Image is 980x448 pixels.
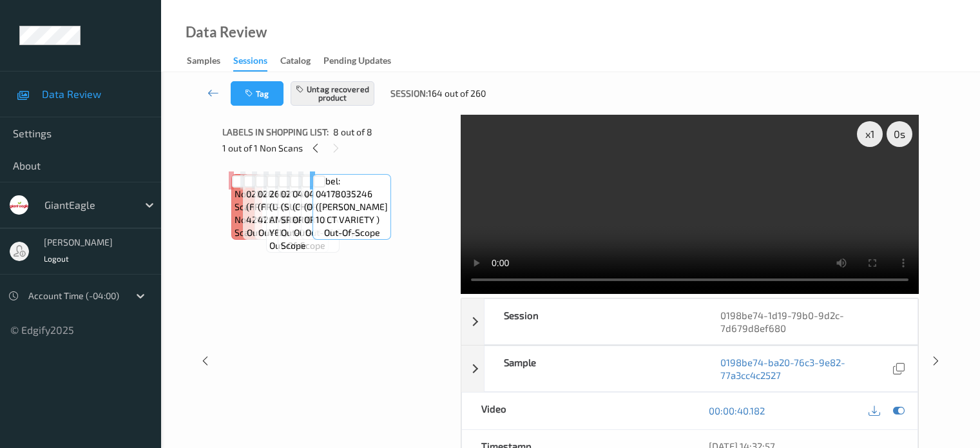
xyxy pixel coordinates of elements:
[222,126,329,139] span: Labels in shopping list:
[281,226,336,252] span: out-of-scope
[280,52,323,70] a: Catalog
[485,299,701,344] div: Session
[186,26,267,39] div: Data Review
[258,175,315,226] span: Label: 02840073738 (FRITO LAY 42CT FLA)
[269,175,325,239] span: Label: 26634100000 (L-O-L AMERICAN YEL)
[462,393,690,429] div: Video
[281,175,336,226] span: Label: 02172460232 (SUPREMO SRRA COTIJ)
[235,175,259,213] span: Label: Non-Scan
[333,126,372,139] span: 8 out of 8
[857,121,883,147] div: x 1
[709,404,765,417] a: 00:00:40.182
[323,52,404,70] a: Pending Updates
[280,54,311,70] div: Catalog
[291,81,374,106] button: Untag recovered product
[187,52,233,70] a: Samples
[246,175,303,226] span: Label: 02840073738 (FRITO LAY 42CT FLA)
[428,87,486,100] span: 164 out of 260
[316,175,388,226] span: Label: 04178035246 ([PERSON_NAME] 10 CT VARIETY )
[887,121,912,147] div: 0 s
[461,346,918,392] div: Sample0198be74-ba20-76c3-9e82-77a3cc4c2527
[269,239,325,252] span: out-of-scope
[701,299,918,344] div: 0198be74-1d19-79b0-9d2c-7d679d8ef680
[233,54,267,72] div: Sessions
[247,226,303,239] span: out-of-scope
[293,175,351,226] span: Label: 04400003338 (CHIPS AHOY ORIGINA)
[187,54,220,70] div: Samples
[222,140,452,156] div: 1 out of 1 Non Scans
[258,226,314,239] span: out-of-scope
[324,226,380,239] span: out-of-scope
[323,54,391,70] div: Pending Updates
[235,213,259,239] span: non-scan
[294,226,350,239] span: out-of-scope
[485,346,701,391] div: Sample
[233,52,280,72] a: Sessions
[390,87,428,100] span: Session:
[461,298,918,345] div: Session0198be74-1d19-79b0-9d2c-7d679d8ef680
[305,226,361,239] span: out-of-scope
[304,175,362,226] span: Label: 04400006023 (OREO FS ORIGINAL 1)
[720,356,890,382] a: 0198be74-ba20-76c3-9e82-77a3cc4c2527
[231,81,283,106] button: Tag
